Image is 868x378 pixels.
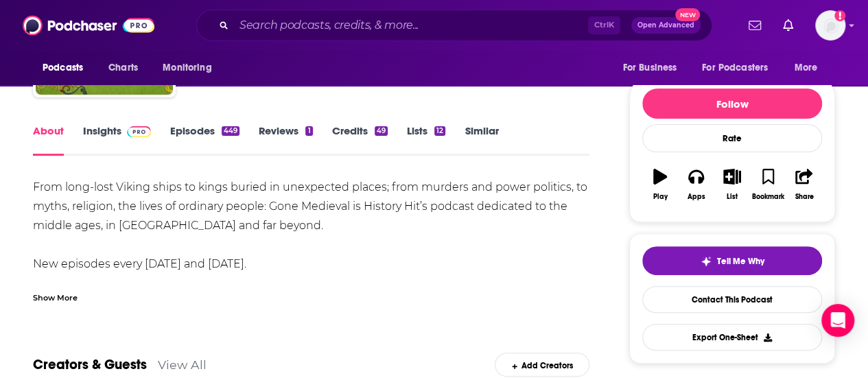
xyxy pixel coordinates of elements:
[163,58,211,78] span: Monitoring
[332,124,388,156] a: Credits49
[653,193,668,201] div: Play
[642,324,822,351] button: Export One-Sheet
[375,126,388,136] div: 49
[434,126,445,136] div: 12
[642,286,822,313] a: Contact This Podcast
[750,160,786,209] button: Bookmark
[785,55,835,81] button: open menu
[305,126,312,136] div: 1
[33,55,101,81] button: open menu
[637,22,694,29] span: Open Advanced
[678,160,714,209] button: Apps
[196,10,712,41] div: Search podcasts, credits, & more...
[795,193,813,201] div: Share
[642,88,822,119] button: Follow
[127,126,151,137] img: Podchaser Pro
[714,160,750,209] button: List
[465,124,498,156] a: Similar
[642,160,678,209] button: Play
[588,16,620,34] span: Ctrl K
[33,356,147,373] a: Creators & Guests
[33,124,64,156] a: About
[631,17,701,34] button: Open AdvancedNew
[170,124,239,156] a: Episodes449
[642,124,822,152] div: Rate
[153,55,229,81] button: open menu
[43,58,83,78] span: Podcasts
[727,193,738,201] div: List
[815,10,845,40] img: User Profile
[815,10,845,40] span: Logged in as smeizlik
[642,246,822,275] button: tell me why sparkleTell Me Why
[702,58,768,78] span: For Podcasters
[23,12,154,38] img: Podchaser - Follow, Share and Rate Podcasts
[622,58,677,78] span: For Business
[495,353,589,377] div: Add Creators
[834,10,845,21] svg: Add a profile image
[259,124,312,156] a: Reviews1
[815,10,845,40] button: Show profile menu
[222,126,239,136] div: 449
[675,8,700,21] span: New
[108,58,138,78] span: Charts
[158,357,207,372] a: View All
[613,55,694,81] button: open menu
[777,14,799,37] a: Show notifications dropdown
[234,14,588,36] input: Search podcasts, credits, & more...
[83,124,151,156] a: InsightsPodchaser Pro
[821,304,854,337] div: Open Intercom Messenger
[752,193,784,201] div: Bookmark
[693,55,788,81] button: open menu
[701,256,712,267] img: tell me why sparkle
[99,55,146,81] a: Charts
[795,58,818,78] span: More
[786,160,822,209] button: Share
[688,193,705,201] div: Apps
[717,256,764,267] span: Tell Me Why
[407,124,445,156] a: Lists12
[743,14,766,37] a: Show notifications dropdown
